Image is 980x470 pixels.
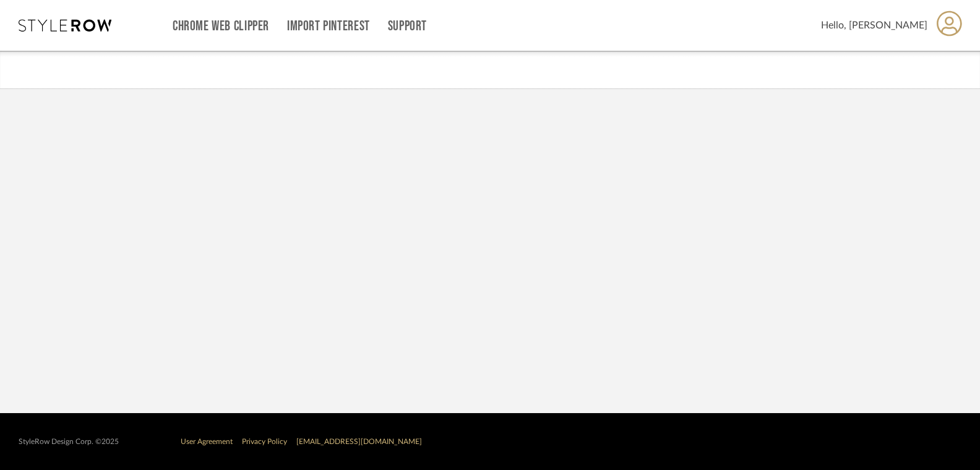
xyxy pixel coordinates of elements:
a: Import Pinterest [287,21,370,32]
a: User Agreement [181,438,233,445]
a: Chrome Web Clipper [173,21,269,32]
span: Hello, [PERSON_NAME] [821,18,927,33]
a: Privacy Policy [242,438,287,445]
a: Support [388,21,427,32]
div: StyleRow Design Corp. ©2025 [19,437,119,446]
a: [EMAIL_ADDRESS][DOMAIN_NAME] [296,438,422,445]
